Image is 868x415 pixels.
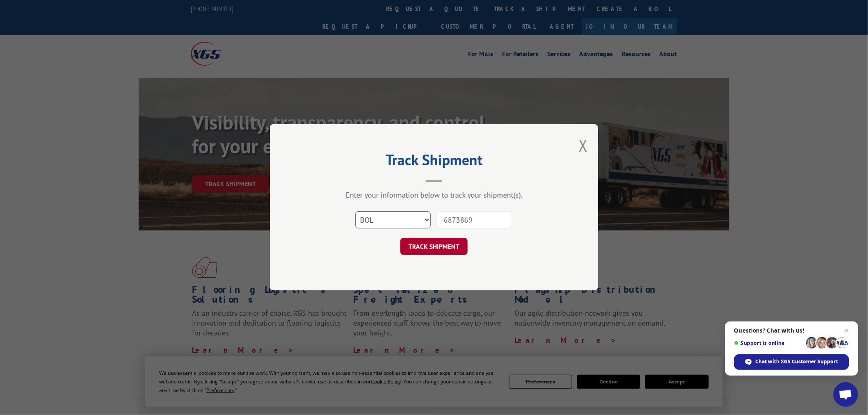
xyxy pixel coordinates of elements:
[734,327,849,334] span: Questions? Chat with us!
[834,382,858,407] div: Open chat
[579,135,588,156] button: Close modal
[734,340,803,346] span: Support is online
[311,154,557,170] h2: Track Shipment
[756,358,838,365] span: Chat with XGS Customer Support
[734,354,849,370] div: Chat with XGS Customer Support
[311,191,557,200] div: Enter your information below to track your shipment(s).
[400,238,468,255] button: TRACK SHIPMENT
[437,212,512,229] input: Number(s)
[842,326,852,335] span: Close chat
